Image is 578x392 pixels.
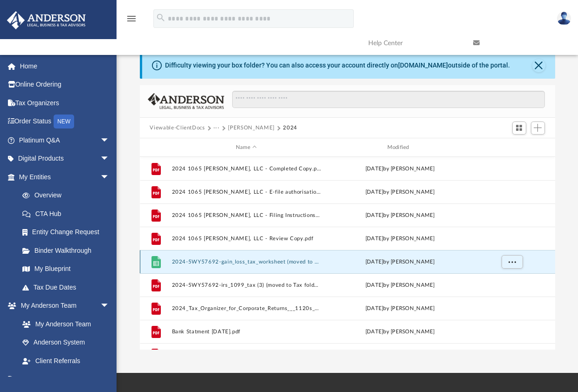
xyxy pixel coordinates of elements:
button: 2024 1065 [PERSON_NAME], LLC - Review Copy.pdf [172,236,321,242]
div: [DATE] by [PERSON_NAME] [325,281,475,290]
button: 2024 1065 [PERSON_NAME], LLC - E-file authorisation - please sign.pdf [172,189,321,195]
a: menu [126,18,137,24]
img: User Pic [557,12,571,25]
img: Anderson Advisors Platinum Portal [4,11,89,29]
a: My Anderson Team [13,315,114,333]
a: Order StatusNEW [7,112,124,131]
button: Add [531,122,545,135]
a: Entity Change Request [13,223,124,242]
a: Binder Walkthrough [13,241,124,260]
div: [DATE] by [PERSON_NAME] [325,328,475,336]
a: Tax Due Dates [13,278,124,297]
button: 2024_Tax_Organizer_for_Corporate_Returns___1120s_Returns_Rev112172024 (moved to Tax folder).pdf [172,305,321,311]
div: Modified [325,143,475,152]
button: Switch to Grid View [512,122,526,135]
div: NEW [54,115,74,128]
i: menu [126,13,137,24]
a: My Blueprint [13,260,119,278]
button: [PERSON_NAME] [228,124,274,132]
a: My Anderson Teamarrow_drop_down [7,297,119,315]
button: 2024-5WY57692-gain_loss_tax_worksheet (moved to Tax folder).csv [172,259,321,265]
a: Platinum Q&Aarrow_drop_down [7,131,124,149]
span: arrow_drop_down [100,370,119,389]
button: Viewable-ClientDocs [150,124,205,132]
div: [DATE] by [PERSON_NAME] [325,211,475,220]
a: Help Center [361,25,466,61]
a: Tax Organizers [7,94,124,112]
a: [DOMAIN_NAME] [398,61,448,69]
a: My Documentsarrow_drop_down [7,370,119,389]
div: [DATE] by [PERSON_NAME] [325,258,475,266]
a: Online Ordering [7,75,124,94]
a: Client Referrals [13,351,119,370]
button: 2024 [283,124,297,132]
button: Bank Statment [DATE].pdf [172,329,321,335]
a: Overview [13,186,124,205]
a: Anderson System [13,333,119,352]
div: Name [171,143,321,152]
div: [DATE] by [PERSON_NAME] [325,165,475,173]
div: id [144,143,167,152]
div: [DATE] by [PERSON_NAME] [325,188,475,196]
div: grid [140,157,555,350]
span: arrow_drop_down [100,149,119,169]
button: 2024 1065 [PERSON_NAME], LLC - Completed Copy.pdf [172,166,321,172]
button: Close [532,59,545,72]
div: [DATE] by [PERSON_NAME] [325,304,475,313]
button: 2024-5WY57692-irs_1099_tax (3) (moved to Tax folder).pdf [172,282,321,288]
div: id [479,143,544,152]
div: [DATE] by [PERSON_NAME] [325,235,475,243]
a: My Entitiesarrow_drop_down [7,168,124,186]
span: arrow_drop_down [100,297,119,316]
button: 2024 1065 [PERSON_NAME], LLC - Filing Instructions.pdf [172,212,321,218]
input: Search files and folders [232,91,544,108]
button: More options [501,255,523,269]
span: arrow_drop_down [100,168,119,187]
button: ··· [213,124,220,132]
span: arrow_drop_down [100,131,119,150]
div: Difficulty viewing your box folder? You can also access your account directly on outside of the p... [165,61,510,70]
a: Digital Productsarrow_drop_down [7,149,124,168]
a: Home [7,57,124,75]
i: search [156,13,166,23]
a: CTA Hub [13,204,124,223]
